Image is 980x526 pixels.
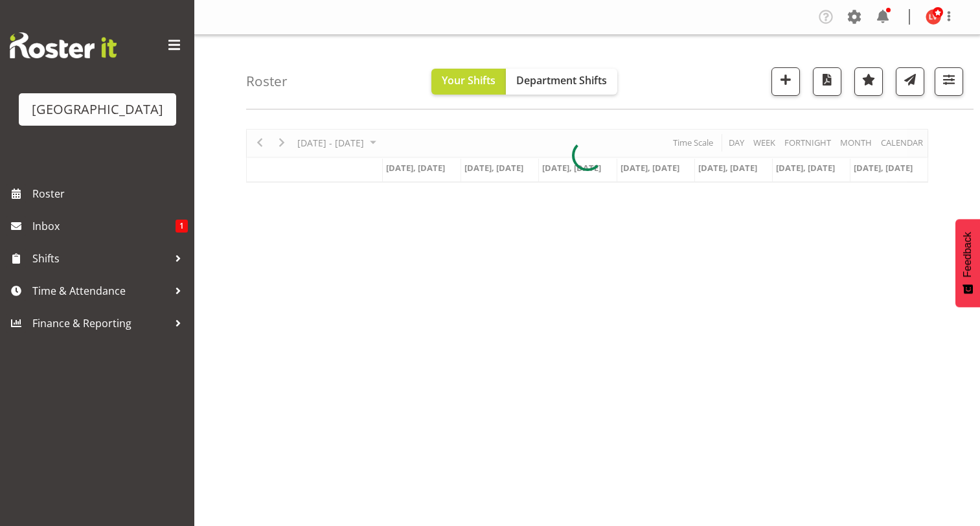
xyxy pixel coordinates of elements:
span: Department Shifts [516,73,607,87]
h4: Roster [246,74,288,89]
button: Send a list of all shifts for the selected filtered period to all rostered employees. [896,67,924,96]
span: Feedback [962,232,974,277]
button: Highlight an important date within the roster. [854,67,883,96]
button: Download a PDF of the roster according to the set date range. [813,67,841,96]
button: Your Shifts [431,69,506,95]
span: Your Shifts [442,73,496,87]
img: Rosterit website logo [10,32,117,58]
button: Filter Shifts [935,67,963,96]
span: Shifts [32,249,168,268]
div: [GEOGRAPHIC_DATA] [32,100,163,119]
span: Inbox [32,216,176,236]
span: Roster [32,184,188,203]
img: lara-von-fintel10062.jpg [926,9,941,25]
span: 1 [176,220,188,233]
button: Feedback - Show survey [955,219,980,307]
button: Add a new shift [771,67,800,96]
span: Time & Attendance [32,281,168,301]
span: Finance & Reporting [32,314,168,333]
button: Department Shifts [506,69,617,95]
